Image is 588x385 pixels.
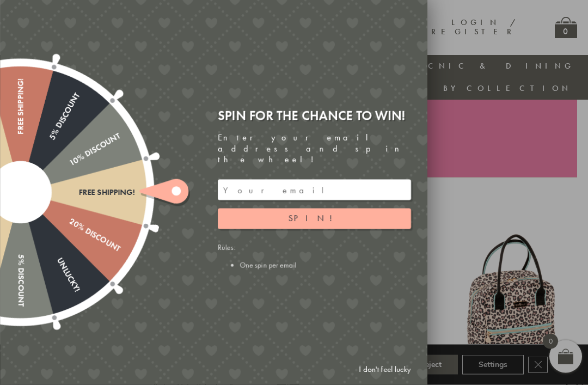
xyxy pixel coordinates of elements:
[16,91,82,194] div: 5% Discount
[353,359,416,380] a: I don't feel lucky
[218,180,411,200] input: Your email
[218,243,411,270] div: Rules:
[16,193,25,307] div: 5% Discount
[18,188,121,254] div: 20% Discount
[16,78,25,193] div: Free shipping!
[240,260,411,270] li: One spin per email
[289,213,340,224] span: Spin!
[218,132,411,166] div: Enter your email address and spin the wheel!
[218,209,411,229] button: Spin!
[218,107,411,124] div: Spin for the chance to win!
[18,131,121,197] div: 10% Discount
[21,188,135,197] div: Free shipping!
[16,190,82,294] div: Unlucky!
